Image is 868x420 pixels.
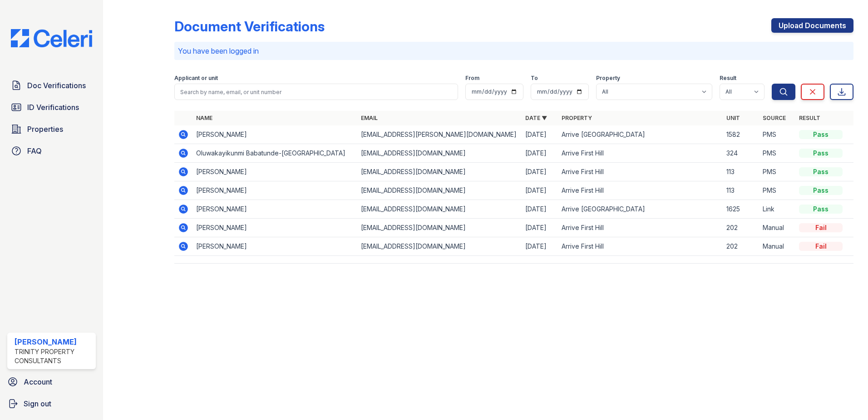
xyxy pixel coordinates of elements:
td: 324 [723,144,759,163]
td: Manual [759,237,795,256]
label: Result [720,75,736,82]
td: [EMAIL_ADDRESS][DOMAIN_NAME] [357,237,522,256]
td: Arrive [GEOGRAPHIC_DATA] [558,125,723,144]
a: Result [799,115,820,121]
a: Email [361,115,378,121]
div: Trinity Property Consultants [15,347,92,365]
a: Doc Verifications [7,76,96,95]
td: Arrive First Hill [558,144,723,163]
div: Pass [799,186,843,195]
label: From [465,75,479,82]
td: Oluwakayikunmi Babatunde-[GEOGRAPHIC_DATA] [192,144,357,163]
a: Source [763,115,786,121]
td: [PERSON_NAME] [192,181,357,200]
a: Property [562,115,592,121]
p: You have been logged in [178,45,850,56]
td: [EMAIL_ADDRESS][PERSON_NAME][DOMAIN_NAME] [357,125,522,144]
td: [PERSON_NAME] [192,237,357,256]
a: Unit [726,115,740,121]
input: Search by name, email, or unit number [174,84,458,100]
label: To [531,75,538,82]
div: Pass [799,130,843,139]
td: 202 [723,219,759,237]
td: [EMAIL_ADDRESS][DOMAIN_NAME] [357,200,522,219]
td: [PERSON_NAME] [192,163,357,181]
td: Manual [759,219,795,237]
a: Upload Documents [771,18,853,33]
td: Link [759,200,795,219]
td: Arrive First Hill [558,181,723,200]
td: [EMAIL_ADDRESS][DOMAIN_NAME] [357,144,522,163]
div: Fail [799,242,843,251]
img: CE_Logo_Blue-a8612792a0a2168367f1c8372b55b34899dd931a85d93a1a3d3e32e68fde9ad4.png [4,29,99,47]
span: Doc Verifications [27,80,86,91]
span: ID Verifications [27,102,79,113]
td: [DATE] [522,125,558,144]
a: Name [196,115,212,121]
td: [DATE] [522,219,558,237]
td: 1582 [723,125,759,144]
span: FAQ [27,145,42,156]
a: Date ▼ [525,115,547,121]
div: Document Verifications [174,18,325,35]
label: Applicant or unit [174,75,218,82]
td: [PERSON_NAME] [192,200,357,219]
span: Properties [27,124,63,135]
td: 202 [723,237,759,256]
td: [PERSON_NAME] [192,219,357,237]
td: [DATE] [522,237,558,256]
label: Property [596,75,620,82]
td: Arrive First Hill [558,219,723,237]
td: [EMAIL_ADDRESS][DOMAIN_NAME] [357,219,522,237]
a: Sign out [4,395,99,413]
td: [DATE] [522,181,558,200]
td: [EMAIL_ADDRESS][DOMAIN_NAME] [357,181,522,200]
td: 1625 [723,200,759,219]
div: Fail [799,223,843,232]
td: 113 [723,181,759,200]
td: [DATE] [522,163,558,181]
span: Account [24,376,52,387]
div: Pass [799,167,843,176]
td: [DATE] [522,200,558,219]
a: ID Verifications [7,98,96,116]
td: [DATE] [522,144,558,163]
td: PMS [759,144,795,163]
td: [PERSON_NAME] [192,125,357,144]
span: Sign out [24,398,51,409]
td: PMS [759,181,795,200]
td: Arrive First Hill [558,163,723,181]
td: PMS [759,163,795,181]
div: [PERSON_NAME] [15,336,92,347]
div: Pass [799,149,843,158]
a: FAQ [7,142,96,160]
a: Properties [7,120,96,138]
div: Pass [799,205,843,214]
td: Arrive First Hill [558,237,723,256]
td: PMS [759,125,795,144]
td: [EMAIL_ADDRESS][DOMAIN_NAME] [357,163,522,181]
td: 113 [723,163,759,181]
a: Account [4,373,99,391]
td: Arrive [GEOGRAPHIC_DATA] [558,200,723,219]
